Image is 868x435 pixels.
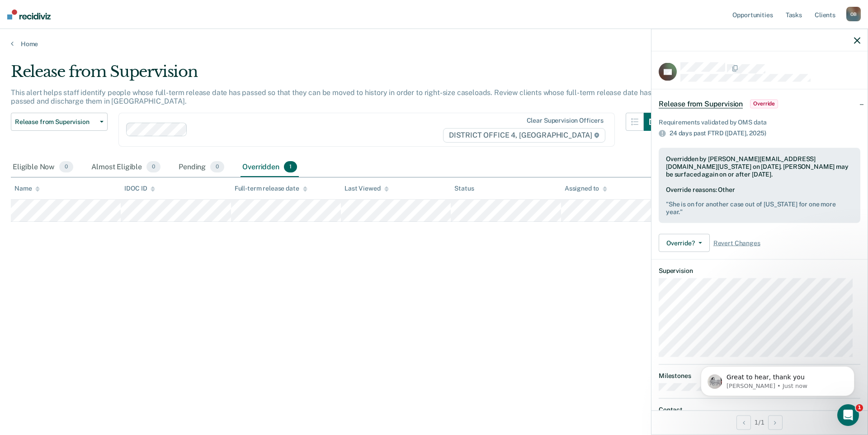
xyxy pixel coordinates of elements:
[651,410,868,434] div: 1 / 1
[11,40,857,48] a: Home
[527,117,604,124] div: Clear supervision officers
[59,161,73,173] span: 0
[177,158,226,177] div: Pending
[14,185,40,192] div: Name
[146,161,160,173] span: 0
[124,185,155,192] div: IDOC ID
[565,185,607,192] div: Assigned to
[11,158,75,177] div: Eligible Now
[713,239,760,247] span: Revert Changes
[659,406,860,413] dt: Contact
[687,347,868,411] iframe: Intercom notifications message
[7,10,51,19] img: Recidiviz
[749,129,766,137] span: 2025)
[750,99,778,108] span: Override
[454,185,474,192] div: Status
[659,267,860,275] dt: Supervision
[666,155,853,178] div: Overridden by [PERSON_NAME][EMAIL_ADDRESS][DOMAIN_NAME][US_STATE] on [DATE]. [PERSON_NAME] may be...
[241,158,299,177] div: Overridden
[210,161,224,173] span: 0
[443,128,605,143] span: DISTRICT OFFICE 4, [GEOGRAPHIC_DATA]
[659,99,743,108] span: Release from Supervision
[768,415,783,430] button: Next Opportunity
[659,372,860,380] dt: Milestones
[659,234,710,252] button: Override?
[670,129,860,137] div: 24 days past FTRD ([DATE],
[846,7,861,21] div: O B
[15,118,96,126] span: Release from Supervision
[856,404,863,411] span: 1
[666,186,853,215] div: Override reasons: Other
[90,158,162,177] div: Almost Eligible
[344,185,388,192] div: Last Viewed
[651,89,868,118] div: Release from SupervisionOverride
[666,201,853,216] pre: " She is on for another case out of [US_STATE] for one more year. "
[837,404,859,426] iframe: Intercom live chat
[11,62,662,88] div: Release from Supervision
[11,88,651,105] p: This alert helps staff identify people whose full-term release date has passed so that they can b...
[736,415,751,430] button: Previous Opportunity
[659,118,860,126] div: Requirements validated by OMS data
[235,185,307,192] div: Full-term release date
[284,161,297,173] span: 1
